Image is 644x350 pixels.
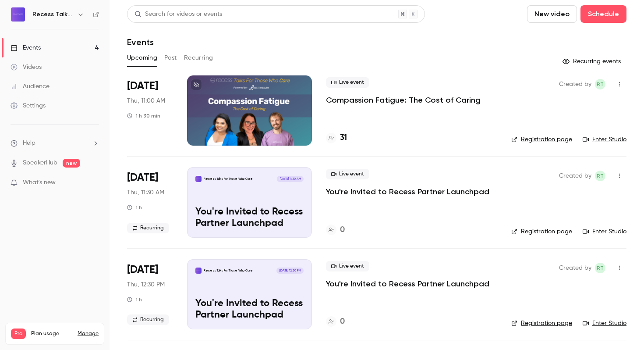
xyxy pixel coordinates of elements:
[23,158,57,168] a: SpeakerHub
[597,79,604,89] span: RT
[204,177,253,181] p: Recess Talks For Those Who Care
[559,54,626,68] button: Recurring events
[195,207,304,229] p: You're Invited to Recess Partner Launchpad
[559,263,591,273] span: Created by
[11,139,99,148] li: help-dropdown-opener
[204,268,253,273] p: Recess Talks For Those Who Care
[31,330,72,337] span: Plan usage
[164,51,177,65] button: Past
[11,43,41,52] div: Events
[511,227,572,236] a: Registration page
[326,132,347,144] a: 31
[326,279,489,289] a: You're Invited to Recess Partner Launchpad
[326,169,369,179] span: Live event
[195,176,202,182] img: You're Invited to Recess Partner Launchpad
[597,171,604,181] span: RT
[559,79,591,89] span: Created by
[187,259,312,329] a: You're Invited to Recess Partner LaunchpadRecess Talks For Those Who Care[DATE] 12:30 PMYou're In...
[326,261,369,271] span: Live event
[127,314,169,325] span: Recurring
[134,10,222,19] div: Search for videos or events
[277,176,303,182] span: [DATE] 11:30 AM
[127,296,142,303] div: 1 h
[595,263,605,273] span: Recess Team
[326,186,489,197] a: You're Invited to Recess Partner Launchpad
[11,101,46,110] div: Settings
[127,37,154,47] h1: Events
[595,79,605,89] span: Recess Team
[127,79,158,93] span: [DATE]
[78,330,99,337] a: Manage
[127,204,142,211] div: 1 h
[127,263,158,277] span: [DATE]
[340,132,347,144] h4: 31
[195,298,304,321] p: You're Invited to Recess Partner Launchpad
[326,316,345,328] a: 0
[527,5,577,23] button: New video
[326,77,369,88] span: Live event
[580,5,626,23] button: Schedule
[127,112,160,119] div: 1 h 30 min
[340,224,345,236] h4: 0
[583,319,626,328] a: Enter Studio
[595,171,605,181] span: Recess Team
[127,259,173,329] div: Nov 20 Thu, 11:30 AM (America/New York)
[597,263,604,273] span: RT
[127,280,165,289] span: Thu, 12:30 PM
[326,224,345,236] a: 0
[127,188,164,197] span: Thu, 11:30 AM
[127,171,158,185] span: [DATE]
[511,319,572,328] a: Registration page
[187,167,312,237] a: You're Invited to Recess Partner LaunchpadRecess Talks For Those Who Care[DATE] 11:30 AMYou're In...
[276,268,303,274] span: [DATE] 12:30 PM
[559,171,591,181] span: Created by
[127,75,173,146] div: Sep 25 Thu, 11:00 AM (America/Port of Spain)
[127,223,169,233] span: Recurring
[11,7,25,21] img: Recess Talks For Those Who Care
[195,268,202,274] img: You're Invited to Recess Partner Launchpad
[63,159,80,168] span: new
[11,329,26,339] span: Pro
[340,316,345,328] h4: 0
[11,82,50,91] div: Audience
[88,179,99,187] iframe: Noticeable Trigger
[127,167,173,237] div: Oct 16 Thu, 11:30 AM (America/New York)
[23,139,35,148] span: Help
[23,178,56,187] span: What's new
[326,95,481,105] a: Compassion Fatigue: The Cost of Caring
[583,135,626,144] a: Enter Studio
[184,51,213,65] button: Recurring
[583,227,626,236] a: Enter Studio
[127,51,157,65] button: Upcoming
[511,135,572,144] a: Registration page
[127,96,165,105] span: Thu, 11:00 AM
[11,63,42,71] div: Videos
[32,10,74,19] h6: Recess Talks For Those Who Care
